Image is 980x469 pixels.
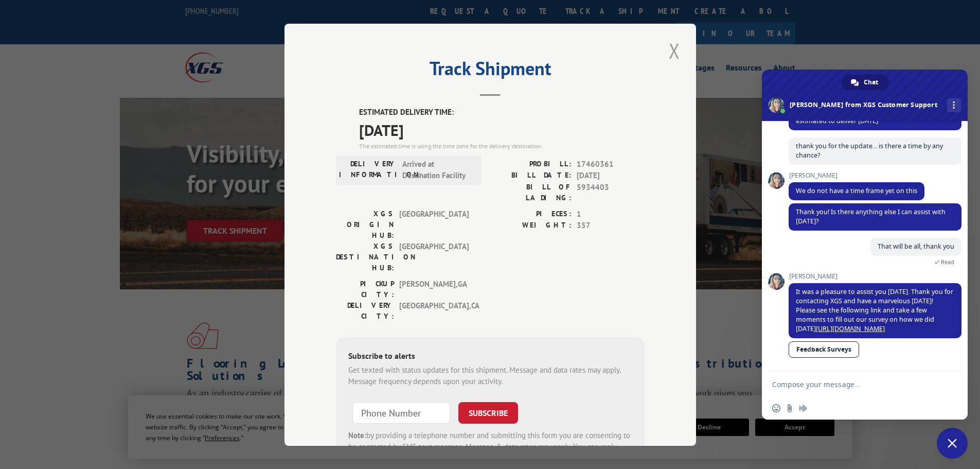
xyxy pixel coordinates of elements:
[348,430,366,440] strong: Note:
[336,208,394,240] label: XGS ORIGIN HUB:
[490,170,572,182] label: BILL DATE:
[359,141,645,150] div: The estimated time is using the time zone for the delivery destination.
[490,208,572,220] label: PIECES:
[941,258,954,266] span: Read
[786,404,794,412] span: Send a file
[577,170,645,182] span: [DATE]
[937,428,968,459] a: Close chat
[399,278,469,300] span: [PERSON_NAME] , GA
[577,208,645,220] span: 1
[842,75,888,90] a: Chat
[399,240,469,273] span: [GEOGRAPHIC_DATA]
[399,208,469,240] span: [GEOGRAPHIC_DATA]
[336,240,394,273] label: XGS DESTINATION HUB:
[359,107,645,118] label: ESTIMATED DELIVERY TIME:
[399,300,469,321] span: [GEOGRAPHIC_DATA] , CA
[359,118,645,141] span: [DATE]
[796,287,953,333] span: It was a pleasure to assist you [DATE]. Thank you for contacting XGS and have a marvelous [DATE]!...
[490,158,572,170] label: PROBILL:
[666,37,683,65] button: Close modal
[577,181,645,203] span: 5934403
[352,402,450,423] input: Phone Number
[816,324,885,333] a: [URL][DOMAIN_NAME]
[577,158,645,170] span: 17460361
[490,181,572,203] label: BILL OF LADING:
[339,158,397,181] label: DELIVERY INFORMATION:
[348,349,632,364] div: Subscribe to alerts
[864,75,878,90] span: Chat
[348,429,632,464] div: by providing a telephone number and submitting this form you are consenting to be contacted by SM...
[402,158,472,181] span: Arrived at Destination Facility
[458,402,518,423] button: SUBSCRIBE
[796,186,917,195] span: We do not have a time frame yet on this
[772,404,780,412] span: Insert an emoji
[878,242,954,251] span: That will be all, thank you
[799,404,807,412] span: Audio message
[796,142,943,160] span: thank you for the update... is there a time by any chance?
[789,172,924,179] span: [PERSON_NAME]
[348,364,632,387] div: Get texted with status updates for this shipment. Message and data rates may apply. Message frequ...
[336,61,645,81] h2: Track Shipment
[336,300,394,321] label: DELIVERY CITY:
[772,371,937,397] textarea: Compose your message...
[789,341,859,358] a: Feedback Surveys
[796,207,946,225] span: Thank you! Is there anything else I can assist with [DATE]?
[577,220,645,232] span: 357
[490,220,572,232] label: WEIGHT:
[789,273,961,280] span: [PERSON_NAME]
[336,278,394,300] label: PICKUP CITY:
